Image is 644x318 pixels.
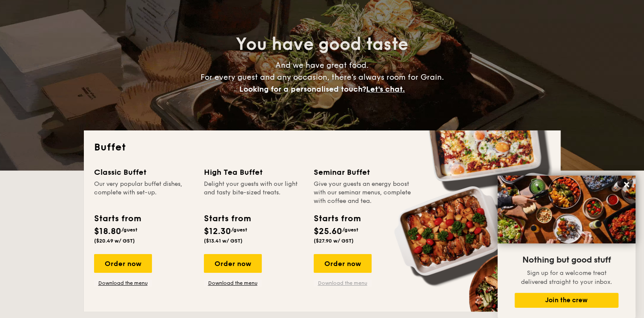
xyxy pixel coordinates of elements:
[239,84,366,94] span: Looking for a personalised touch?
[204,280,262,286] a: Download the menu
[94,238,135,244] span: ($20.49 w/ GST)
[314,254,372,273] div: Order now
[314,180,413,205] div: Give your guests an energy boost with our seminar menus, complete with coffee and tea.
[314,166,413,178] div: Seminar Buffet
[204,254,262,273] div: Order now
[314,212,360,225] div: Starts from
[204,166,303,178] div: High Tea Buffet
[366,84,405,94] span: Let's chat.
[200,61,444,94] span: And we have great food. For every guest and any occasion, there’s always room for Grain.
[204,180,303,205] div: Delight your guests with our light and tasty bite-sized treats.
[94,212,140,225] div: Starts from
[204,238,243,244] span: ($13.41 w/ GST)
[94,226,121,237] span: $18.80
[94,280,152,286] a: Download the menu
[204,226,231,237] span: $12.30
[342,227,358,233] span: /guest
[498,176,635,243] img: DSC07876-Edit02-Large.jpeg
[314,238,354,244] span: ($27.90 w/ GST)
[620,178,633,191] button: Close
[522,255,611,265] span: Nothing but good stuff
[231,227,247,233] span: /guest
[94,166,194,178] div: Classic Buffet
[94,141,550,154] h2: Buffet
[94,180,194,205] div: Our very popular buffet dishes, complete with set-up.
[121,227,137,233] span: /guest
[314,280,372,286] a: Download the menu
[515,293,618,308] button: Join the crew
[521,269,612,286] span: Sign up for a welcome treat delivered straight to your inbox.
[314,226,342,237] span: $25.60
[204,212,250,225] div: Starts from
[94,254,152,273] div: Order now
[236,34,408,55] span: You have good taste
